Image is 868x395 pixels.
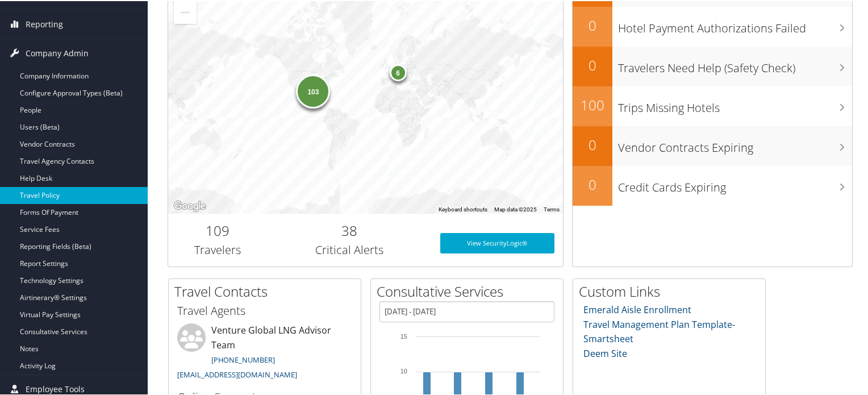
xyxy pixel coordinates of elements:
img: Google [171,198,208,213]
h2: 100 [573,94,612,114]
a: [PHONE_NUMBER] [211,354,275,364]
div: 6 [389,63,406,80]
a: Terms (opens in new tab) [544,205,560,211]
a: 0Travelers Need Help (Safety Check) [573,45,852,85]
h2: 109 [177,220,258,239]
span: Company Admin [26,38,89,66]
button: Keyboard shortcuts [439,205,487,213]
a: 0Credit Cards Expiring [573,165,852,205]
li: Venture Global LNG Advisor Team [172,322,358,383]
a: Open this area in Google Maps (opens a new window) [171,198,208,213]
span: Map data ©2025 [494,205,537,211]
h2: Travel Contacts [174,281,361,300]
a: Travel Management Plan Template- Smartsheet [583,317,735,344]
h2: Consultative Services [377,281,563,300]
a: Deem Site [583,346,627,359]
h3: Critical Alerts [276,241,423,257]
h3: Travelers Need Help (Safety Check) [618,53,852,75]
h2: 38 [276,220,423,239]
a: 0Hotel Payment Authorizations Failed [573,6,852,45]
h3: Hotel Payment Authorizations Failed [618,14,852,35]
a: 100Trips Missing Hotels [573,85,852,125]
tspan: 15 [400,332,407,339]
h2: 0 [573,134,612,153]
a: Emerald Aisle Enrollment [583,302,691,315]
h2: 0 [573,174,612,193]
h3: Credit Cards Expiring [618,173,852,194]
span: Reporting [26,9,63,38]
div: 103 [296,73,330,107]
h3: Travelers [177,241,258,257]
a: [EMAIL_ADDRESS][DOMAIN_NAME] [177,368,297,379]
a: View SecurityLogic® [440,232,555,252]
h3: Trips Missing Hotels [618,93,852,115]
h2: Custom Links [579,281,765,300]
tspan: 10 [400,367,407,373]
a: 0Vendor Contracts Expiring [573,125,852,165]
h3: Travel Agents [177,302,352,318]
h2: 0 [573,15,612,34]
h2: 0 [573,55,612,74]
h3: Vendor Contracts Expiring [618,133,852,155]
